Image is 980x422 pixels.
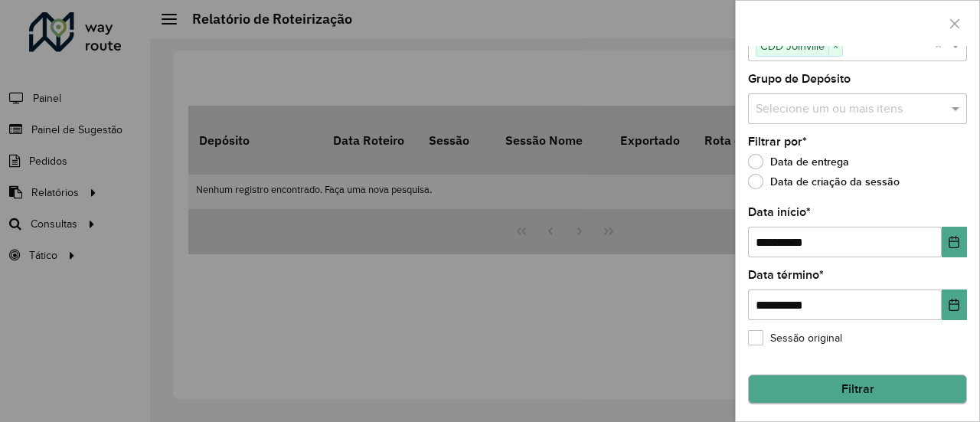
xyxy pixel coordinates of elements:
span: × [828,38,842,56]
label: Data término [748,266,824,284]
button: Choose Date [942,290,967,320]
span: CDD Joinville [756,37,828,55]
label: Data de criação da sessão [748,174,900,189]
span: Clear all [935,37,948,55]
button: Choose Date [942,227,967,257]
label: Data de entrega [748,154,849,169]
label: Grupo de Depósito [748,70,851,88]
label: Filtrar por [748,132,807,151]
button: Filtrar [748,375,967,404]
label: Sessão original [748,330,842,346]
label: Data início [748,203,811,221]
